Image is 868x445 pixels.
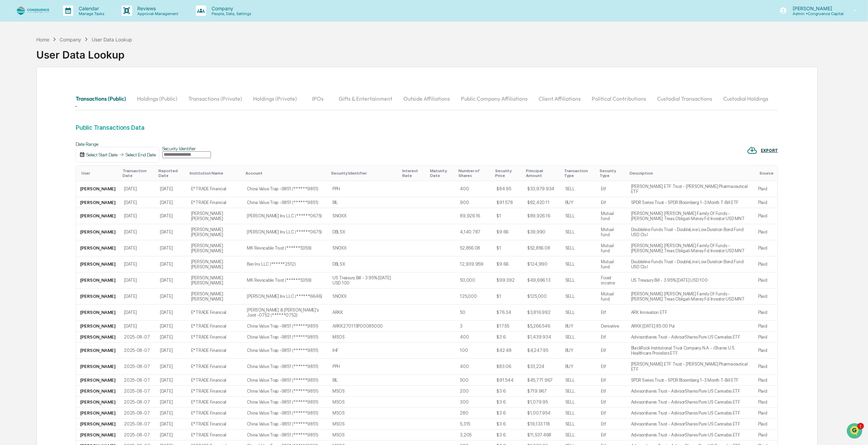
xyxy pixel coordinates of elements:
div: Select End Date [126,152,156,157]
td: Mutual fund [597,224,627,240]
td: MK Revocable Trust (******5359) [243,240,328,256]
td: $1,439.934 [523,332,561,343]
td: Etf [597,181,627,197]
td: [PERSON_NAME] [76,321,120,332]
button: Transactions (Public) [76,90,131,107]
td: E*TRADE Financial [187,397,243,408]
td: $3.6 [493,397,524,408]
td: [PERSON_NAME] [PERSON_NAME] [187,240,243,256]
td: Plaid [754,197,778,208]
td: 2025-08-07 [120,359,156,375]
td: $3,816.992 [523,305,561,321]
td: [PERSON_NAME] [76,240,120,256]
td: [DATE] [156,359,187,375]
div: User Data Lookup [36,43,132,61]
td: $1,007.954 [523,408,561,419]
td: [PERSON_NAME] [76,375,120,386]
td: [PERSON_NAME] [76,224,120,240]
td: [PERSON_NAME] [76,197,120,208]
td: E*TRADE Financial [187,321,243,332]
img: Jack Rasmussen [7,105,18,116]
p: [PERSON_NAME] [787,5,844,11]
td: [DATE] [156,256,187,272]
img: arrow right [119,152,124,157]
td: Plaid [754,386,778,397]
div: User [81,171,117,176]
img: 1746055101610-c473b297-6a78-478c-a979-82029cc54cd1 [7,52,19,65]
td: $719.967 [523,386,561,397]
img: logo [16,6,49,15]
td: BIL [328,375,400,386]
p: Admin • Congruence Capital [787,11,844,16]
td: E*TRADE Financial [187,197,243,208]
td: China Value Trap -9851 (******9851) [243,332,328,343]
div: 🗄️ [50,141,55,146]
td: SNOXX [328,208,400,224]
td: $124,990 [523,256,561,272]
td: Etf [597,305,627,321]
td: [PERSON_NAME] [76,332,120,343]
td: DBLSX [328,256,400,272]
td: 400 [456,181,493,197]
td: MK Revocable Trust (******5359) [243,272,328,289]
td: 4,140.787 [456,224,493,240]
td: [PERSON_NAME] [76,408,120,419]
td: China Value Trap -9851 (******9851) [243,197,328,208]
td: Plaid [754,256,778,272]
td: [PERSON_NAME] [PERSON_NAME] [187,224,243,240]
span: • [57,93,59,99]
td: $45,771.967 [523,375,561,386]
td: 52,856.08 [456,240,493,256]
td: $33,224 [523,359,561,375]
td: [DATE] [156,321,187,332]
button: Open customer support [1,1,16,16]
td: $33,979.934 [523,181,561,197]
td: $83.06 [493,359,524,375]
td: $91.544 [493,375,524,386]
span: 7:40 AM [61,93,77,99]
td: MSOS [328,386,400,397]
td: Plaid [754,240,778,256]
td: [DATE] [120,272,156,289]
div: Account [246,171,326,176]
td: E*TRADE Financial [187,343,243,359]
td: PPH [328,359,400,375]
td: China Value Trap -9851 (******9851) [243,375,328,386]
td: China Value Trap -9851 (******9851) [243,343,328,359]
td: $76.34 [493,305,524,321]
td: Plaid [754,343,778,359]
td: Advisorshares Trust - AdvisorShares Pure US Cannabis ETF [627,397,754,408]
td: PPH [328,181,400,197]
td: Plaid [754,208,778,224]
td: China Value Trap -9851 (******9851) [243,321,328,332]
button: Custodial Transactions [652,90,718,107]
button: Start new chat [116,54,125,63]
td: [DATE] [156,197,187,208]
td: $125,000 [523,289,561,305]
td: 3 [456,321,493,332]
span: Preclearance [14,140,44,147]
td: 125,000 [456,289,493,305]
td: E*TRADE Financial [187,305,243,321]
td: $17.55 [493,321,524,332]
td: SELL [561,375,597,386]
td: 300 [456,397,493,408]
td: Mutual fund [597,208,627,224]
td: Etf [597,375,627,386]
td: 500 [456,375,493,386]
div: Source [759,171,775,176]
a: 🔎Data Lookup [4,150,46,163]
td: E*TRADE Financial [187,375,243,386]
td: SELL [561,208,597,224]
td: [PERSON_NAME] [PERSON_NAME] [187,289,243,305]
td: SELL [561,386,597,397]
td: SELL [561,332,597,343]
div: Date Range [76,141,160,147]
td: China Value Trap -9851 (******9851) [243,397,328,408]
td: $4,247.95 [523,343,561,359]
img: 1746055101610-c473b297-6a78-478c-a979-82029cc54cd1 [14,93,19,99]
div: Institution Name [190,171,240,176]
p: Manage Tasks [73,11,108,16]
td: SELL [561,305,597,321]
div: Security Type [600,168,624,178]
